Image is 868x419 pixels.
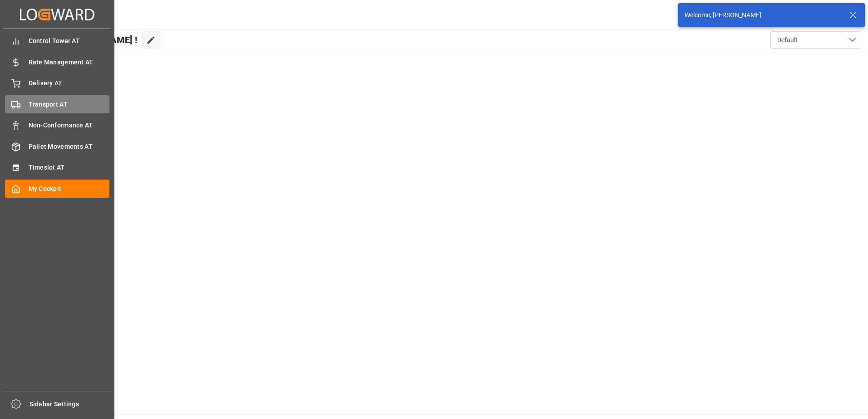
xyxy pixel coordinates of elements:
[5,180,109,197] a: My Cockpit
[29,36,110,46] span: Control Tower AT
[29,100,110,109] span: Transport AT
[5,117,109,134] a: Non-Conformance AT
[5,159,109,176] a: Timeslot AT
[29,142,110,151] span: Pallet Movements AT
[5,32,109,50] a: Control Tower AT
[5,53,109,71] a: Rate Management AT
[770,31,861,49] button: open menu
[29,184,110,194] span: My Cockpit
[38,31,138,49] span: Hello [PERSON_NAME] !
[777,35,798,45] span: Default
[29,58,110,67] span: Rate Management AT
[29,163,110,172] span: Timeslot AT
[29,121,110,130] span: Non-Conformance AT
[685,10,841,20] div: Welcome, [PERSON_NAME]
[5,74,109,92] a: Delivery AT
[30,400,111,409] span: Sidebar Settings
[29,78,110,88] span: Delivery AT
[5,137,109,155] a: Pallet Movements AT
[5,95,109,113] a: Transport AT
